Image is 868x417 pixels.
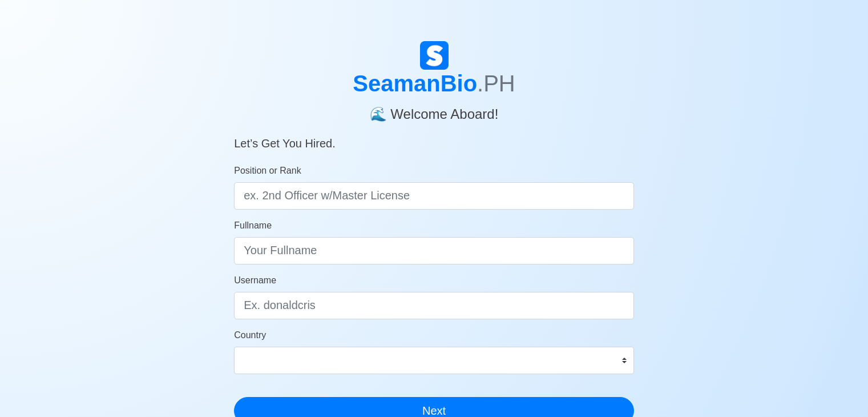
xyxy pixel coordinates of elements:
span: Fullname [234,220,272,230]
input: Your Fullname [234,237,634,264]
label: Country [234,328,266,342]
input: Ex. donaldcris [234,292,634,319]
span: Username [234,275,276,285]
input: ex. 2nd Officer w/Master License [234,182,634,210]
h4: 🌊 Welcome Aboard! [234,97,634,123]
h1: SeamanBio [234,70,634,97]
span: .PH [477,71,515,96]
h5: Let’s Get You Hired. [234,123,634,150]
span: Position or Rank [234,166,301,175]
img: Logo [420,41,449,70]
